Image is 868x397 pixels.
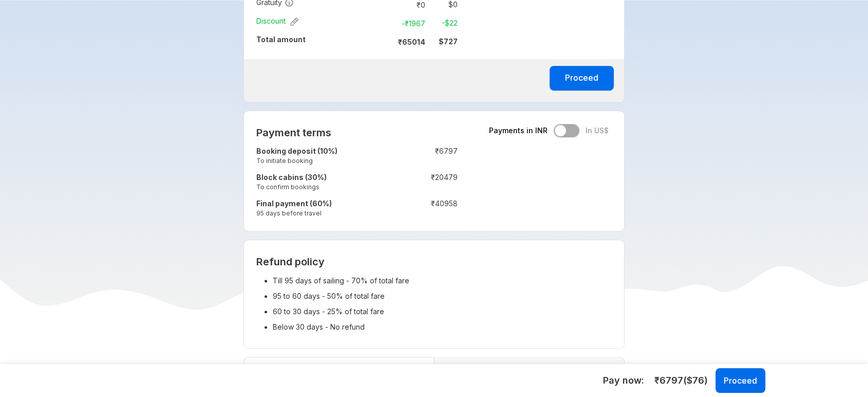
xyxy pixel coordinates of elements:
[256,209,391,218] small: 95 days before travel
[273,304,612,319] li: 60 to 30 days - 25% of total fare
[391,144,397,170] td: :
[273,319,612,335] li: Below 30 days - No refund
[382,14,386,32] td: :
[586,125,609,136] span: In US$
[273,273,612,288] li: Till 95 days of sailing - 70% of total fare
[439,37,458,46] strong: $ 727
[256,256,612,268] h2: Refund policy
[273,288,612,304] li: 95 to 60 days - 50% of total fare
[256,147,337,155] strong: Booking deposit (10%)
[391,196,397,223] td: :
[256,199,332,208] strong: Final payment (60%)
[386,16,429,30] td: -₹ 1967
[550,66,614,91] button: Proceed
[398,38,425,46] strong: ₹ 65014
[489,125,548,136] span: Payments in INR
[256,156,391,165] small: To initiate booking
[256,127,458,139] h2: Payment terms
[391,170,397,196] td: :
[256,35,306,44] strong: Total amount
[256,173,327,182] strong: Block cabins (30%)
[429,16,458,30] td: -$ 22
[256,183,391,191] small: To confirm bookings
[397,196,458,223] td: ₹ 40958
[603,374,644,387] h5: Pay now:
[256,16,298,26] span: Discount
[715,368,765,393] button: Proceed
[382,32,386,51] td: :
[397,144,458,170] td: ₹ 6797
[654,374,708,387] span: ₹ 6797 ($ 76 )
[397,170,458,196] td: ₹ 20479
